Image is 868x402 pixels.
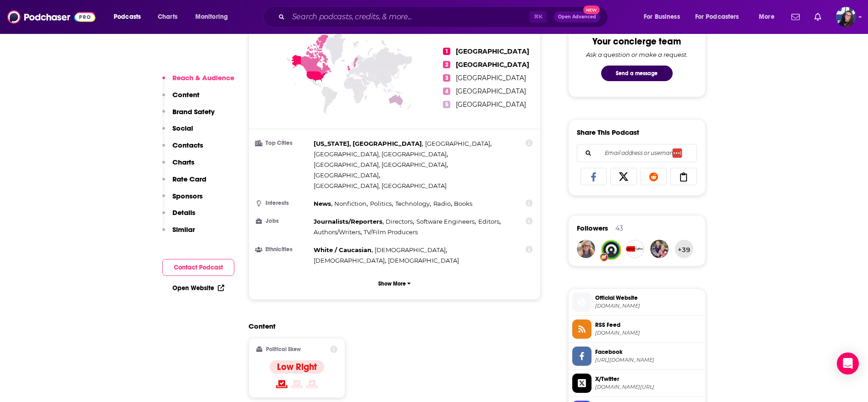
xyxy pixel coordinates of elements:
[577,240,595,258] img: Oritscharf
[158,11,177,23] span: Charts
[650,240,669,258] img: smccarty5458
[456,87,526,95] span: [GEOGRAPHIC_DATA]
[195,11,228,23] span: Monitoring
[314,227,362,237] span: ,
[689,10,752,24] button: open menu
[572,319,702,339] a: RSS Feed[DOMAIN_NAME]
[364,228,418,236] span: TV/Film Producers
[189,10,240,24] button: open menu
[595,294,702,302] span: Official Website
[375,245,447,255] span: ,
[162,141,203,158] button: Contacts
[288,10,530,24] input: Search podcasts, credits, & more...
[759,11,774,23] span: More
[443,48,450,55] span: 1
[162,192,203,209] button: Sponsors
[162,107,215,124] button: Brand Safety
[386,216,414,227] span: ,
[172,158,194,166] p: Charts
[172,175,206,183] p: Rate Card
[172,225,195,234] p: Similar
[577,144,697,162] div: Search followers
[595,321,702,329] span: RSS Feed
[114,11,141,23] span: Podcasts
[314,171,379,179] span: [GEOGRAPHIC_DATA]
[370,198,393,209] span: ,
[256,247,310,253] h3: Ethnicities
[670,168,697,185] a: Copy Link
[256,275,533,292] button: Show More
[595,303,702,309] span: timcast.com
[172,90,199,99] p: Content
[314,182,447,189] span: [GEOGRAPHIC_DATA], [GEOGRAPHIC_DATA]
[395,198,431,209] span: ,
[162,124,193,141] button: Social
[811,9,825,25] a: Show notifications dropdown
[478,216,501,227] span: ,
[256,140,310,146] h3: Top Cities
[456,47,529,55] span: [GEOGRAPHIC_DATA]
[162,158,194,175] button: Charts
[386,218,413,225] span: Directors
[456,100,526,109] span: [GEOGRAPHIC_DATA]
[425,138,492,149] span: ,
[615,224,623,232] div: 43
[602,241,620,259] img: jfpodcasts
[599,253,608,262] img: User Badge Icon
[314,218,382,225] span: Journalists/Reporters
[172,73,234,82] p: Reach & Audience
[443,101,450,108] span: 5
[7,8,95,26] img: Podchaser - Follow, Share and Rate Podcasts
[249,322,534,330] h2: Content
[675,240,693,258] button: +39
[626,240,644,258] img: RedPillNews
[378,281,406,287] p: Show More
[314,255,386,266] span: ,
[314,150,447,158] span: [GEOGRAPHIC_DATA], [GEOGRAPHIC_DATA]
[637,10,691,24] button: open menu
[595,375,702,383] span: X/Twitter
[172,124,193,132] p: Social
[162,208,195,225] button: Details
[577,128,639,137] h3: Share This Podcast
[478,218,499,225] span: Editors
[595,357,702,363] span: https://www.facebook.com/timcastnews
[530,11,547,23] span: ⌘ K
[152,10,183,24] a: Charts
[162,259,234,276] button: Contact Podcast
[334,198,368,209] span: ,
[595,330,702,336] span: feeds.megaphone.fm
[314,198,332,209] span: ,
[554,11,600,22] button: Open AdvancedNew
[433,200,451,207] span: Radio
[314,200,331,207] span: News
[314,216,384,227] span: ,
[456,74,526,82] span: [GEOGRAPHIC_DATA]
[314,257,385,264] span: [DEMOGRAPHIC_DATA]
[836,7,856,27] span: Logged in as CallieDaruk
[314,228,360,236] span: Authors/Writers
[314,245,373,255] span: ,
[314,160,448,170] span: ,
[395,200,430,207] span: Technology
[172,208,195,217] p: Details
[572,374,702,393] a: X/Twitter[DOMAIN_NAME][URL]
[641,168,667,185] a: Share on Reddit
[416,216,476,227] span: ,
[314,140,422,147] span: [US_STATE], [GEOGRAPHIC_DATA]
[388,257,459,264] span: [DEMOGRAPHIC_DATA]
[572,292,702,312] a: Official Website[DOMAIN_NAME]
[433,198,452,209] span: ,
[454,200,472,207] span: Books
[836,7,856,27] img: User Profile
[375,246,446,253] span: [DEMOGRAPHIC_DATA]
[443,74,450,82] span: 3
[695,11,739,23] span: For Podcasters
[172,141,203,149] p: Contacts
[572,347,702,366] a: Facebook[URL][DOMAIN_NAME]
